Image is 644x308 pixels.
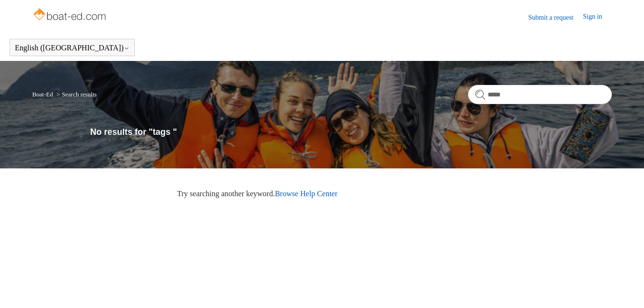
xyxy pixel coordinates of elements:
a: Boat-Ed [32,91,53,98]
button: English ([GEOGRAPHIC_DATA]) [15,44,129,52]
li: Boat-Ed [32,91,55,98]
a: Sign in [583,12,612,23]
input: Search [468,85,612,104]
a: Browse Help Center [275,190,338,198]
a: Submit a request [528,12,583,23]
h1: No results for "tags " [90,126,612,139]
p: Try searching another keyword. [177,188,612,200]
li: Search results [55,91,97,98]
img: Boat-Ed Help Center home page [32,6,108,25]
